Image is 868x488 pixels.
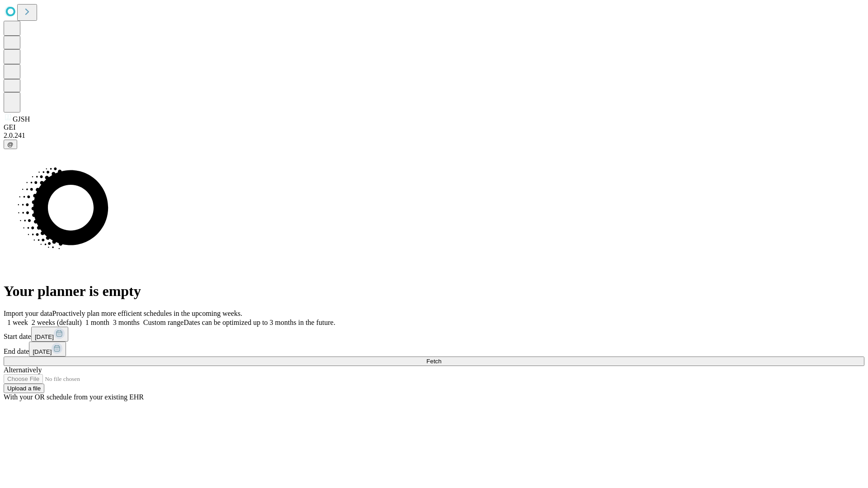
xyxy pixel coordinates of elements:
span: 1 month [85,319,109,326]
span: [DATE] [35,333,54,340]
button: [DATE] [29,342,66,357]
span: Fetch [426,358,441,365]
div: GEI [4,123,864,131]
span: GJSH [13,115,30,123]
button: @ [4,140,17,149]
span: Import your data [4,310,52,317]
div: 2.0.241 [4,131,864,140]
span: @ [7,141,14,148]
button: [DATE] [31,327,68,342]
div: End date [4,342,864,357]
span: [DATE] [33,348,52,355]
span: 1 week [7,319,28,326]
span: 3 months [113,319,140,326]
span: Alternatively [4,366,42,374]
span: Dates can be optimized up to 3 months in the future. [184,319,335,326]
h1: Your planner is empty [4,283,864,300]
span: Custom range [143,319,184,326]
span: 2 weeks (default) [32,319,82,326]
span: Proactively plan more efficient schedules in the upcoming weeks. [52,310,242,317]
span: With your OR schedule from your existing EHR [4,393,144,401]
div: Start date [4,327,864,342]
button: Fetch [4,357,864,366]
button: Upload a file [4,384,44,393]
